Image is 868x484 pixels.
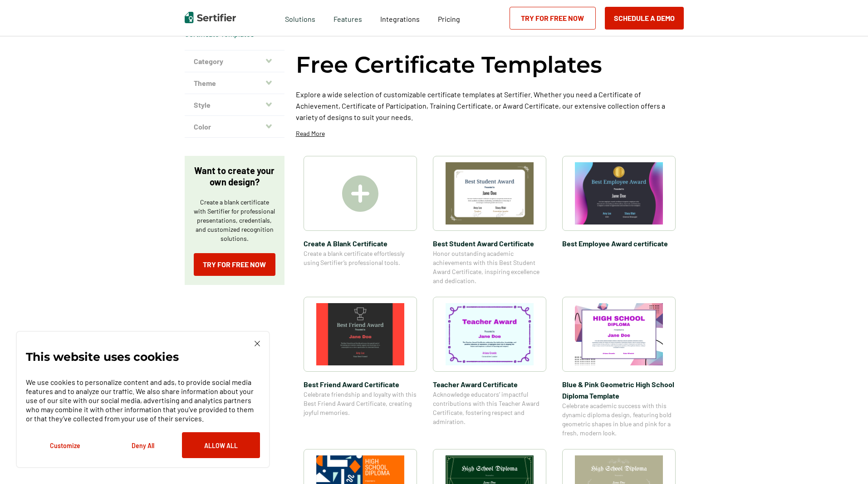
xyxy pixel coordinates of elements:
[562,156,676,285] a: Best Employee Award certificate​Best Employee Award certificate​
[182,432,260,458] button: Allow All
[296,50,602,80] h1: Free Certificate Templates
[342,175,378,212] img: Create A Blank Certificate
[562,379,676,401] span: Blue & Pink Geometric High School Diploma Template
[823,440,868,484] iframe: Chat Widget
[26,352,179,361] p: This website uses cookies
[575,162,663,225] img: Best Employee Award certificate​
[438,15,460,23] span: Pricing
[304,390,417,417] span: Celebrate friendship and loyalty with this Best Friend Award Certificate, creating joyful memories.
[433,156,546,285] a: Best Student Award Certificate​Best Student Award Certificate​Honor outstanding academic achievem...
[104,432,182,458] button: Deny All
[26,432,104,458] button: Customize
[438,12,460,24] a: Pricing
[296,89,684,123] p: Explore a wide selection of customizable certificate templates at Sertifier. Whether you need a C...
[185,72,284,94] button: Theme
[433,297,546,438] a: Teacher Award CertificateTeacher Award CertificateAcknowledge educators’ impactful contributions ...
[194,253,275,276] a: Try for Free Now
[605,7,684,30] button: Schedule a Demo
[255,341,260,346] img: Cookie Popup Close
[575,303,663,365] img: Blue & Pink Geometric High School Diploma Template
[562,238,676,249] span: Best Employee Award certificate​
[316,303,404,365] img: Best Friend Award Certificate​
[194,165,275,188] p: Want to create your own design?
[433,379,546,390] span: Teacher Award Certificate
[380,15,420,23] span: Integrations
[433,249,546,285] span: Honor outstanding academic achievements with this Best Student Award Certificate, inspiring excel...
[510,7,596,30] a: Try for Free Now
[285,12,315,24] span: Solutions
[333,12,362,24] span: Features
[562,297,676,438] a: Blue & Pink Geometric High School Diploma TemplateBlue & Pink Geometric High School Diploma Templ...
[304,379,417,390] span: Best Friend Award Certificate​
[446,303,534,365] img: Teacher Award Certificate
[304,238,417,249] span: Create A Blank Certificate
[185,12,236,23] img: Sertifier | Digital Credentialing Platform
[380,12,420,24] a: Integrations
[185,94,284,116] button: Style
[446,162,534,225] img: Best Student Award Certificate​
[185,116,284,138] button: Color
[296,129,325,138] p: Read More
[26,378,260,423] p: We use cookies to personalize content and ads, to provide social media features and to analyze ou...
[304,249,417,267] span: Create a blank certificate effortlessly using Sertifier’s professional tools.
[562,401,676,438] span: Celebrate academic success with this dynamic diploma design, featuring bold geometric shapes in b...
[304,297,417,438] a: Best Friend Award Certificate​Best Friend Award Certificate​Celebrate friendship and loyalty with...
[185,50,284,72] button: Category
[433,390,546,426] span: Acknowledge educators’ impactful contributions with this Teacher Award Certificate, fostering res...
[433,238,546,249] span: Best Student Award Certificate​
[194,198,275,243] p: Create a blank certificate with Sertifier for professional presentations, credentials, and custom...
